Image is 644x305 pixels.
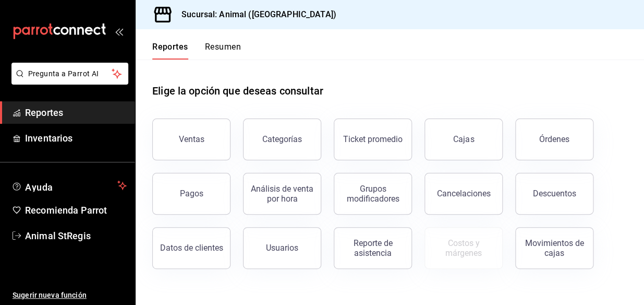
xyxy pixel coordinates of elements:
div: Pagos [180,189,203,198]
button: Ventas [152,119,230,160]
button: Contrata inventarios para ver este reporte [424,227,503,269]
div: Cancelaciones [437,189,491,198]
a: Pregunta a Parrot AI [7,76,128,87]
button: Pagos [152,173,230,215]
div: Grupos modificadores [341,184,405,204]
button: Análisis de venta por hora [243,173,321,215]
button: open_drawer_menu [115,27,123,36]
button: Descuentos [515,173,593,215]
button: Reportes [152,42,188,60]
button: Movimientos de cajas [515,227,593,269]
button: Grupos modificadores [334,173,412,215]
span: Inventarios [25,131,127,145]
button: Reporte de asistencia [334,227,412,269]
button: Datos de clientes [152,227,230,269]
div: Ticket promedio [343,134,403,144]
button: Pregunta a Parrot AI [11,63,128,85]
div: Categorías [262,134,302,144]
div: Descuentos [533,189,576,198]
button: Órdenes [515,119,593,160]
span: Sugerir nueva función [13,290,127,301]
button: Ticket promedio [334,119,412,160]
h1: Elige la opción que deseas consultar [152,83,323,99]
div: Usuarios [266,243,298,253]
div: Cajas [453,133,475,146]
div: Ventas [179,134,204,144]
span: Recomienda Parrot [25,203,127,217]
span: Animal StRegis [25,229,127,243]
div: Análisis de venta por hora [250,184,314,204]
div: Órdenes [539,134,569,144]
span: Pregunta a Parrot AI [28,68,112,79]
div: Movimientos de cajas [522,238,587,258]
span: Ayuda [25,179,113,192]
div: Datos de clientes [160,243,223,253]
div: Reporte de asistencia [341,238,405,258]
button: Categorías [243,119,321,160]
button: Resumen [205,42,241,60]
button: Cancelaciones [424,173,503,215]
h3: Sucursal: Animal ([GEOGRAPHIC_DATA]) [173,8,336,21]
div: Costos y márgenes [431,238,496,258]
span: Reportes [25,105,127,120]
button: Usuarios [243,227,321,269]
a: Cajas [424,119,503,160]
div: navigation tabs [152,42,241,60]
